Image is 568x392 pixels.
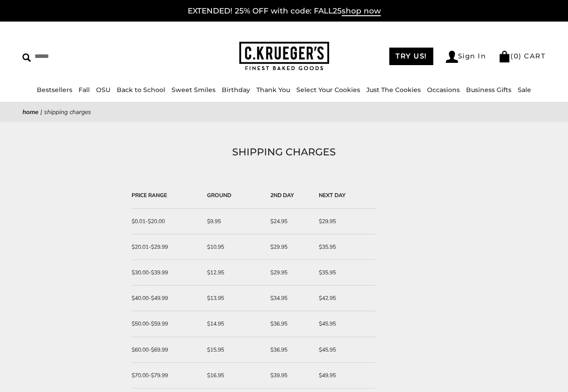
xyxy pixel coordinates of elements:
td: $0.01-$20.00 [132,209,203,234]
a: Thank You [256,86,290,94]
img: Search [22,53,31,62]
td: $49.95 [314,363,375,388]
h1: SHIPPING CHARGES [36,144,532,160]
td: $10.95 [203,234,266,260]
td: $42.95 [314,286,375,311]
td: $36.95 [266,311,314,337]
td: $45.95 [314,311,375,337]
a: Sweet Smiles [172,86,216,94]
img: C.KRUEGER'S [239,42,329,71]
a: Bestsellers [37,86,72,94]
a: OSU [96,86,110,94]
td: $36.95 [266,337,314,363]
nav: breadcrumbs [22,107,546,117]
img: Bag [498,51,511,62]
td: $34.95 [266,286,314,311]
td: $45.95 [314,337,375,363]
td: $60.00-$69.99 [132,337,203,363]
strong: 2ND DAY [270,192,294,199]
a: Select Your Cookies [296,86,360,94]
td: $9.95 [203,209,266,234]
td: $15.95 [203,337,266,363]
strong: NEXT DAY [319,192,346,199]
td: $24.95 [266,209,314,234]
a: TRY US! [389,48,433,65]
td: $35.95 [314,260,375,286]
a: Just The Cookies [366,86,421,94]
span: $20.01-$29.99 [132,243,168,251]
img: Account [446,51,458,63]
td: $16.95 [203,363,266,388]
td: $50.00-$59.99 [132,311,203,337]
td: $14.95 [203,311,266,337]
td: $29.95 [266,260,314,286]
a: Sign In [446,51,486,63]
td: $39.95 [266,363,314,388]
td: $29.95 [314,209,375,234]
a: Occasions [427,86,460,94]
td: $12.95 [203,260,266,286]
td: $29.95 [266,234,314,260]
a: Fall [79,86,90,94]
a: (0) CART [498,52,546,60]
a: Birthday [222,86,250,94]
td: $13.95 [203,286,266,311]
td: $35.95 [314,234,375,260]
a: Back to School [117,86,165,94]
a: Home [22,108,39,116]
td: $70.00-$79.99 [132,363,203,388]
td: $40.00-$49.99 [132,286,203,311]
a: Sale [518,86,531,94]
a: EXTENDED! 25% OFF with code: FALL25shop now [188,6,381,16]
a: Business Gifts [466,86,511,94]
div: $30.00-$39.99 [132,268,198,277]
span: | [40,108,42,116]
span: 0 [514,52,519,60]
span: shop now [342,6,381,16]
strong: PRICE RANGE [132,192,167,199]
strong: GROUND [207,192,231,199]
input: Search [22,49,142,63]
span: SHIPPING CHARGES [44,108,91,116]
